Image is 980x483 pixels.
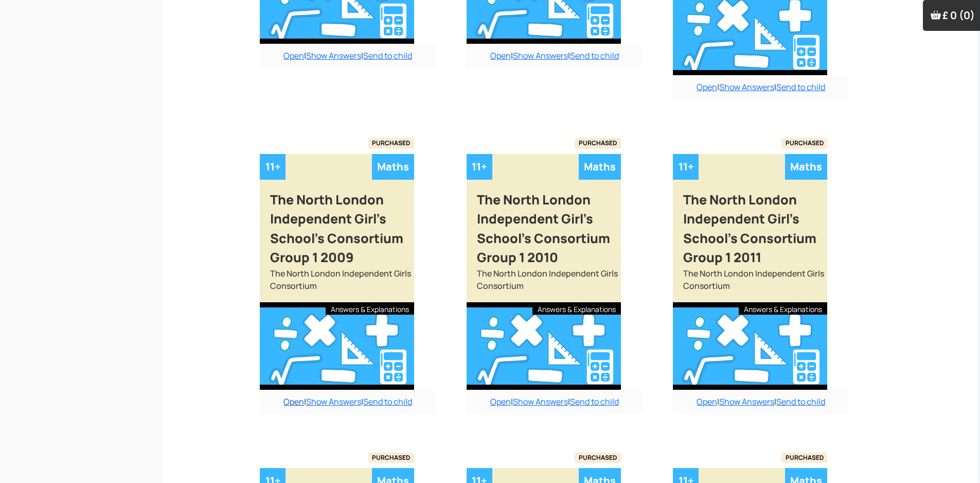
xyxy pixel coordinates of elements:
span: PURCHASED [368,453,415,463]
div: 11+ [467,154,492,180]
div: The North London Independent Girl's School's Consortium Group 1 2009 [260,180,414,267]
a: Send to child [570,50,619,61]
div: Answers & Explanations [739,302,827,315]
div: | | [467,390,643,413]
div: Maths [372,154,414,180]
a: Open [490,396,511,407]
a: Show Answers [306,50,361,61]
span: of 0 [114,2,129,13]
div: The North London Independent Girl's School's Consortium Group 1 2011 [673,180,827,267]
a: Open [697,81,717,93]
div: Answers & Explanations [326,302,414,315]
a: Open [490,50,511,61]
div: The North London Independent Girls Consortium [260,267,414,302]
img: Your items in the shopping basket [931,10,941,20]
a: Send to child [363,396,412,407]
a: Send to child [776,81,825,93]
div: Answers & Explanations [532,302,621,315]
span: PURCHASED [575,138,621,148]
span: PURCHASED [781,138,828,148]
a: Show Answers [719,396,774,407]
div: | | [673,390,849,413]
a: Open [283,50,304,61]
div: The North London Independent Girls Consortium [673,267,827,302]
select: Zoom [199,2,272,13]
span: PURCHASED [368,138,415,148]
div: The North London Independent Girl's School's Consortium Group 1 2010 [467,180,621,267]
a: Show Answers [719,81,774,93]
a: Send to child [776,396,825,407]
div: | | [260,390,436,413]
div: Maths [579,154,621,180]
a: Show Answers [513,50,568,61]
span: PURCHASED [575,453,621,463]
input: Page [86,2,114,13]
a: Show Answers [306,396,361,407]
a: Show Answers [513,396,568,407]
div: 11+ [260,154,286,180]
span: PURCHASED [781,453,828,463]
span: £ 0 (0) [942,8,975,22]
div: The North London Independent Girls Consortium [467,267,621,302]
a: Send to child [363,50,412,61]
div: 11+ [673,154,699,180]
div: | | [467,44,643,67]
a: Send to child [570,396,619,407]
a: Open [283,396,304,407]
a: Open [697,396,717,407]
div: Maths [785,154,827,180]
div: | | [260,44,436,67]
div: | | [673,75,849,99]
